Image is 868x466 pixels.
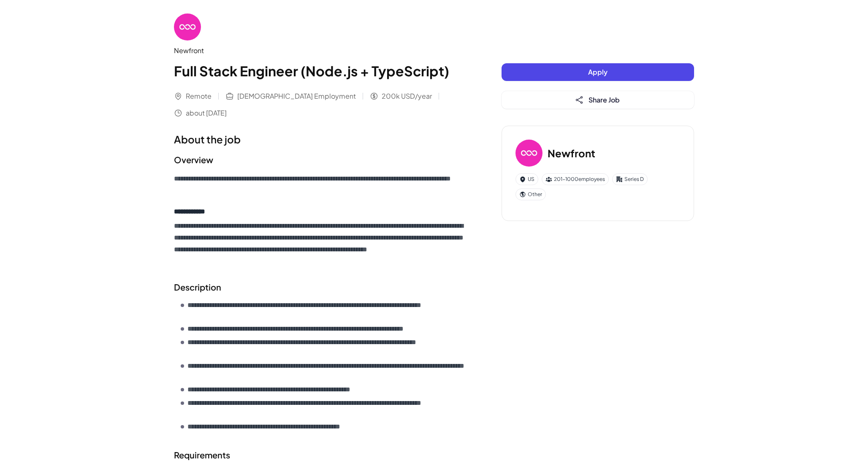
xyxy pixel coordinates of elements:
span: Share Job [589,95,620,104]
img: Ne [515,140,542,167]
h2: Overview [174,154,468,166]
h1: Full Stack Engineer (Node.js + TypeScript) [174,61,468,81]
h3: Newfront [548,145,595,161]
div: Other [515,189,546,200]
span: [DEMOGRAPHIC_DATA] Employment [237,91,356,101]
h2: Requirements [174,449,468,461]
h2: Description [174,281,468,294]
img: Ne [174,13,201,40]
button: Apply [502,63,694,81]
div: Series D [612,173,648,185]
span: Remote [186,91,212,101]
div: US [515,173,538,185]
div: 201-1000 employees [542,173,609,185]
button: Share Job [502,91,694,109]
span: Apply [588,67,608,76]
span: about [DATE] [186,108,227,118]
h1: About the job [174,132,468,147]
div: Newfront [174,46,468,56]
span: 200k USD/year [382,91,432,101]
